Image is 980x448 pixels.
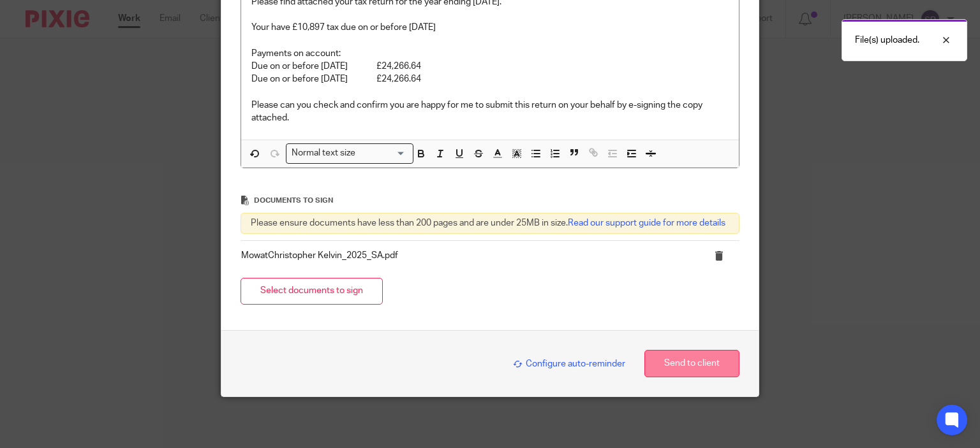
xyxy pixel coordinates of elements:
p: Please can you check and confirm you are happy for me to submit this return on your behalf by e-s... [251,99,729,125]
span: Configure auto-reminder [513,359,625,368]
input: Search for option [360,147,406,160]
div: Search for option [286,143,413,163]
p: MowatChristopher Kelvin_2025_SA.pdf [241,249,698,262]
p: File(s) uploaded. [855,34,919,47]
span: Documents to sign [254,197,333,204]
button: Send to client [644,350,739,377]
p: Payments on account: [251,47,729,60]
p: Due on or before [DATE] £24,266.64 [251,73,729,85]
p: Your have £10,897 tax due on or before [DATE] [251,21,729,34]
p: Due on or before [DATE] £24,266.64 [251,60,729,73]
span: Normal text size [289,147,359,160]
button: Select documents to sign [241,278,383,305]
a: Read our support guide for more details [568,219,725,228]
div: Please ensure documents have less than 200 pages and are under 25MB in size. [241,213,740,233]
